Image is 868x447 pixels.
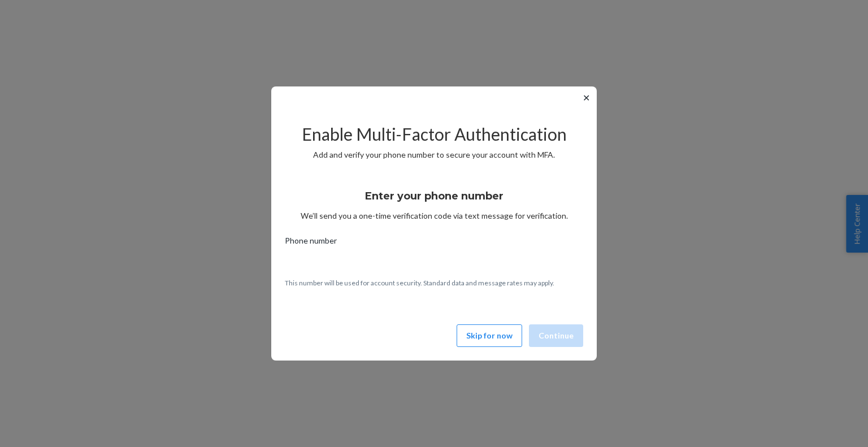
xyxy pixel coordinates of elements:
[365,189,504,203] h3: Enter your phone number
[580,91,592,105] button: ✕
[285,235,337,251] span: Phone number
[285,180,583,222] div: We’ll send you a one-time verification code via text message for verification.
[529,324,583,347] button: Continue
[457,324,522,347] button: Skip for now
[285,149,583,160] p: Add and verify your phone number to secure your account with MFA.
[285,278,583,288] p: This number will be used for account security. Standard data and message rates may apply.
[285,125,583,144] h2: Enable Multi-Factor Authentication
